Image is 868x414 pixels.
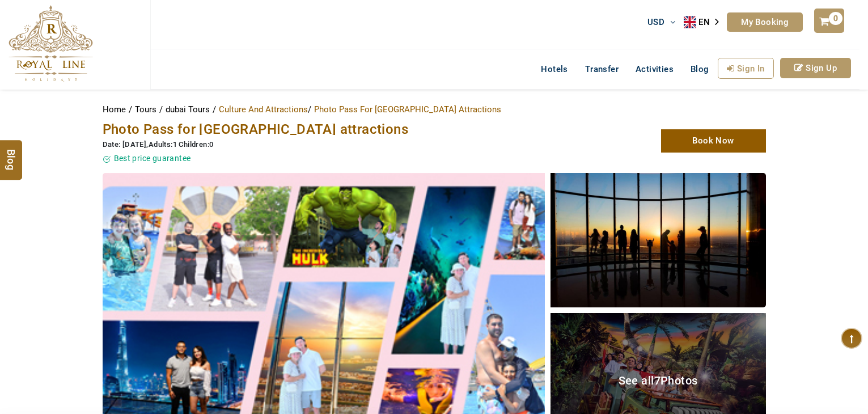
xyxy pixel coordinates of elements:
[179,140,213,149] span: Children:0
[103,121,409,137] span: Photo Pass for [GEOGRAPHIC_DATA] attractions
[829,12,842,25] span: 0
[551,173,766,307] img: Photo Pass for Dubai attractions
[647,17,664,27] span: USD
[691,64,709,74] span: Blog
[619,374,698,387] span: See all Photos
[682,58,718,81] a: Blog
[166,104,213,115] a: dubai Tours
[661,129,766,153] a: Book Now
[814,9,844,33] a: 0
[684,14,727,31] aside: Language selected: English
[219,101,311,118] li: Culture And Attractions
[532,58,576,81] a: Hotels
[114,154,191,163] span: Best price guarantee
[780,58,851,78] a: Sign Up
[149,140,177,149] span: Adults:1
[135,104,159,115] a: Tours
[4,149,19,158] span: Blog
[684,14,727,31] div: Language
[577,58,627,81] a: Transfer
[654,374,660,387] span: 7
[684,14,727,31] a: EN
[314,101,501,118] li: Photo Pass For [GEOGRAPHIC_DATA] Attractions
[103,140,539,150] div: ,
[627,58,682,81] a: Activities
[103,104,129,115] a: Home
[718,58,774,79] a: Sign In
[727,12,803,32] a: My Booking
[9,5,93,82] img: The Royal Line Holidays
[103,140,147,149] span: Date: [DATE]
